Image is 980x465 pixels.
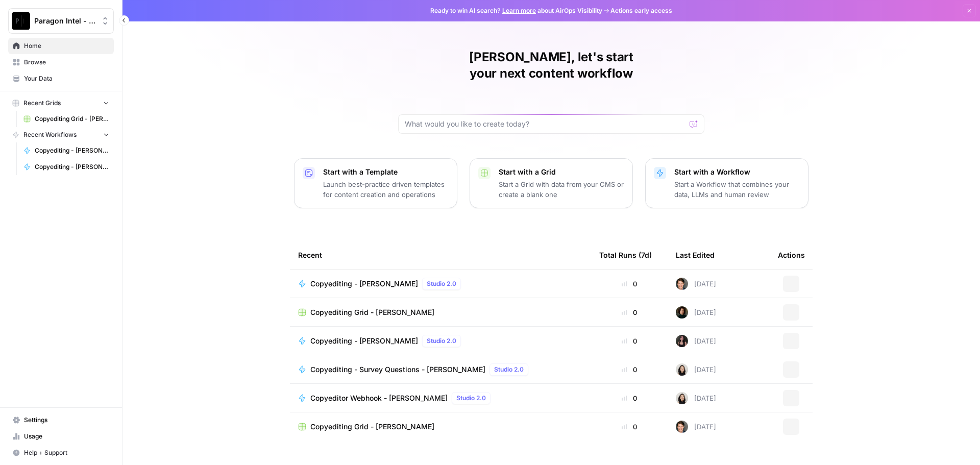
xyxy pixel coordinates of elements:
a: Copyediting - [PERSON_NAME] [19,142,114,159]
button: Start with a GridStart a Grid with data from your CMS or create a blank one [470,158,633,208]
div: [DATE] [676,392,716,404]
span: Copyediting Grid - [PERSON_NAME] [310,422,434,432]
div: Last Edited [676,241,715,269]
p: Start with a Workflow [674,167,800,177]
span: Studio 2.0 [456,394,486,403]
button: Recent Workflows [8,127,114,142]
span: Settings [24,415,109,425]
span: Copyediting - [PERSON_NAME] [310,336,418,346]
div: [DATE] [676,363,716,376]
img: qw00ik6ez51o8uf7vgx83yxyzow9 [676,278,688,290]
h1: [PERSON_NAME], let's start your next content workflow [398,49,704,82]
div: 0 [599,364,659,375]
div: [DATE] [676,278,716,290]
button: Help + Support [8,445,114,461]
img: t5ef5oef8zpw1w4g2xghobes91mw [676,392,688,404]
div: Actions [778,241,805,269]
span: Copyediting Grid - [PERSON_NAME] [35,114,109,124]
span: Help + Support [24,448,109,457]
img: trpfjrwlykpjh1hxat11z5guyxrg [676,306,688,319]
span: Copyediting - [PERSON_NAME] [310,279,418,289]
span: Paragon Intel - Copyediting [34,16,96,26]
span: Your Data [24,74,109,83]
a: Browse [8,54,114,70]
a: Copyediting - [PERSON_NAME]Studio 2.0 [298,335,583,347]
a: Usage [8,428,114,445]
img: Paragon Intel - Copyediting Logo [12,12,30,30]
p: Start a Grid with data from your CMS or create a blank one [499,179,624,200]
span: Recent Workflows [23,130,77,139]
div: [DATE] [676,306,716,319]
img: t5ef5oef8zpw1w4g2xghobes91mw [676,363,688,376]
img: qw00ik6ez51o8uf7vgx83yxyzow9 [676,421,688,433]
span: Actions early access [610,6,672,15]
span: Copyediting Grid - [PERSON_NAME] [310,307,434,317]
span: Copyediting - Survey Questions - [PERSON_NAME] [310,364,485,375]
a: Copyediting - [PERSON_NAME]Studio 2.0 [298,278,583,290]
span: Copyediting - [PERSON_NAME] [35,146,109,155]
a: Copyediting - [PERSON_NAME] [19,159,114,175]
a: Learn more [502,7,536,14]
button: Start with a TemplateLaunch best-practice driven templates for content creation and operations [294,158,457,208]
button: Recent Grids [8,95,114,111]
div: Total Runs (7d) [599,241,652,269]
span: Studio 2.0 [427,279,456,288]
a: Copyeditor Webhook - [PERSON_NAME]Studio 2.0 [298,392,583,404]
p: Start a Workflow that combines your data, LLMs and human review [674,179,800,200]
div: 0 [599,422,659,432]
button: Start with a WorkflowStart a Workflow that combines your data, LLMs and human review [645,158,808,208]
span: Recent Grids [23,99,61,108]
a: Settings [8,412,114,428]
div: 0 [599,393,659,403]
span: Ready to win AI search? about AirOps Visibility [430,6,602,15]
span: Home [24,41,109,51]
span: Studio 2.0 [494,365,524,374]
div: Recent [298,241,583,269]
input: What would you like to create today? [405,119,685,129]
a: Home [8,38,114,54]
a: Copyediting Grid - [PERSON_NAME] [19,111,114,127]
p: Start with a Grid [499,167,624,177]
div: 0 [599,279,659,289]
div: [DATE] [676,335,716,347]
div: 0 [599,307,659,317]
span: Studio 2.0 [427,336,456,346]
a: Copyediting - Survey Questions - [PERSON_NAME]Studio 2.0 [298,363,583,376]
button: Workspace: Paragon Intel - Copyediting [8,8,114,34]
a: Copyediting Grid - [PERSON_NAME] [298,307,583,317]
p: Launch best-practice driven templates for content creation and operations [323,179,449,200]
span: Copyeditor Webhook - [PERSON_NAME] [310,393,448,403]
span: Browse [24,58,109,67]
div: 0 [599,336,659,346]
p: Start with a Template [323,167,449,177]
div: [DATE] [676,421,716,433]
span: Copyediting - [PERSON_NAME] [35,162,109,172]
img: 5nlru5lqams5xbrbfyykk2kep4hl [676,335,688,347]
a: Your Data [8,70,114,87]
span: Usage [24,432,109,441]
a: Copyediting Grid - [PERSON_NAME] [298,422,583,432]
